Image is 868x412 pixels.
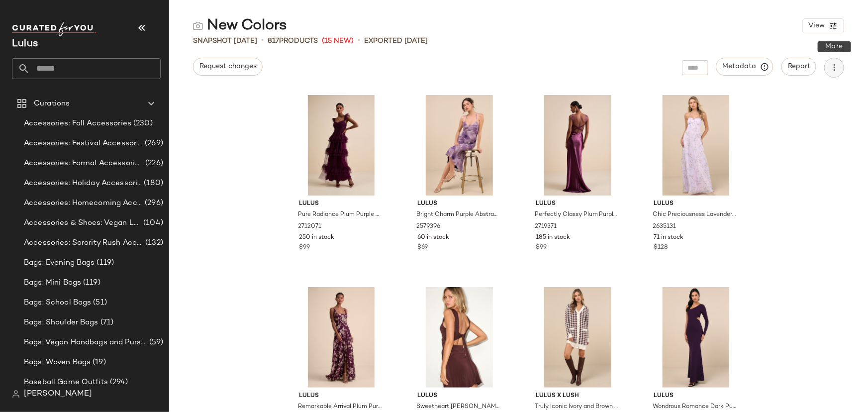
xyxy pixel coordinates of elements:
span: Lulus [417,200,501,208]
span: Accessories: Sorority Rush Accessories [24,237,143,249]
img: 12095081_2473951.jpg [646,287,746,388]
img: cfy_white_logo.C9jOOHJF.svg [12,22,96,36]
span: 2712071 [298,222,322,231]
span: 71 in stock [654,233,683,242]
span: (269) [143,138,163,149]
span: Report [787,63,810,71]
span: $128 [654,243,668,252]
button: View [802,18,844,33]
span: Bright Charm Purple Abstract Print Chiffon Slip Midi Dress [416,210,500,219]
span: (19) [91,357,106,368]
span: Lulus X Lush [536,392,620,401]
span: Accessories: Festival Accessories [24,138,143,149]
span: Remarkable Arrival Plum Purple Floral Sleeveless Maxi Dress [298,403,383,412]
span: Lulus [654,200,738,208]
div: New Colors [193,16,287,36]
span: $99 [536,243,547,252]
span: 185 in stock [536,233,570,242]
span: 250 in stock [299,233,335,242]
span: (104) [141,217,163,229]
img: 12536221_2635131.jpg [646,95,746,196]
img: svg%3e [12,390,20,398]
span: Bags: Evening Bags [24,257,95,269]
span: $69 [417,243,428,252]
span: Pure Radiance Plum Purple Mesh Swiss Dot Tiered Maxi Dress [298,210,383,219]
span: Chic Preciousness Lavender Floral Organza Bustier Maxi Dress [653,210,737,219]
span: 817 [268,37,279,45]
span: (230) [131,118,153,129]
img: 2712751_02_front_2025-08-05.jpg [291,287,391,388]
span: Accessories & Shoes: Vegan Leather [24,217,141,229]
div: Products [268,36,318,46]
span: Lulus [299,392,384,401]
span: Accessories: Fall Accessories [24,118,131,129]
span: Metadata [722,62,768,71]
span: Wondrous Romance Dark Purple One-Shoulder Mermaid Maxi Dress [653,403,737,412]
span: (51) [91,297,107,309]
span: (180) [142,178,163,189]
span: (59) [147,337,163,348]
img: svg%3e [193,21,203,31]
span: Bags: Vegan Handbags and Purses [24,337,147,348]
span: 2635131 [653,222,676,231]
span: Accessories: Holiday Accessories [24,178,142,189]
span: Curations [34,98,70,109]
span: Lulus [299,200,384,208]
button: Request changes [193,58,263,76]
span: (226) [143,158,163,169]
span: Lulus [654,392,738,401]
span: Current Company Name [12,39,38,49]
span: [PERSON_NAME] [24,388,92,400]
span: 60 in stock [417,233,449,242]
span: • [358,35,360,47]
button: Report [781,58,816,76]
span: Perfectly Classy Plum Purple Satin Strappy Maxi Dress [535,210,619,219]
p: Exported [DATE] [364,36,428,46]
span: (71) [98,317,114,328]
span: (119) [81,277,100,289]
span: Baseball Game Outfits [24,377,108,388]
img: 2712071_02_front_2025-08-05.jpg [291,95,391,196]
button: Metadata [716,58,773,76]
span: Truly Iconic Ivory and Brown Houndstooth Cardigan Sweater Dress [535,403,619,412]
span: Bags: Woven Bags [24,357,91,368]
img: 2719371_02_front_2025-08-19.jpg [528,95,628,196]
span: (294) [108,377,128,388]
span: (119) [95,257,114,269]
span: (132) [143,237,163,249]
span: $99 [299,243,310,252]
span: • [261,35,264,47]
span: 2579396 [416,222,440,231]
span: Accessories: Homecoming Accessories [24,198,143,209]
span: 2719371 [535,222,557,231]
span: Bags: Mini Bags [24,277,81,289]
span: (15 New) [322,36,354,46]
span: View [808,22,825,30]
span: Lulus [536,200,620,208]
span: Bags: Shoulder Bags [24,317,98,328]
img: 2711631_07_detail_2025-08-01.jpg [409,287,509,388]
img: 12521961_2579396.jpg [409,95,509,196]
span: Snapshot [DATE] [193,36,257,46]
span: Sweetheart [PERSON_NAME] Slinky Knit Tie-Back Mini Dress [416,403,500,412]
span: Lulus [417,392,501,401]
span: Request changes [199,63,257,71]
span: (296) [143,198,163,209]
span: Accessories: Formal Accessories [24,158,143,169]
img: 12259341_2525191.jpg [528,287,628,388]
span: Bags: School Bags [24,297,91,309]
